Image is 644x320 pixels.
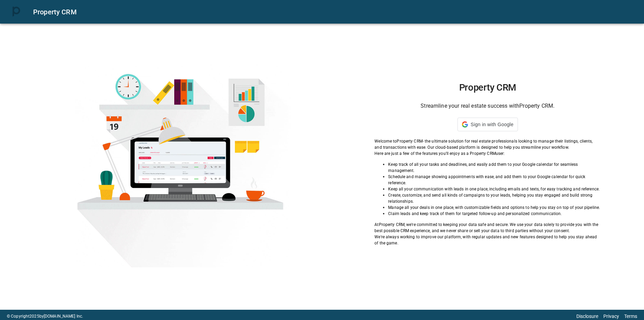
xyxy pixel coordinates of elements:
h1: Property CRM [374,82,601,93]
div: Sign in with Google [457,118,518,131]
h6: Streamline your real estate success with Property CRM . [374,101,601,111]
a: Disclosure [576,314,598,319]
p: At Property CRM , we're committed to keeping your data safe and secure. We use your data solely t... [374,222,601,234]
p: Create, customize, and send all kinds of campaigns to your leads, helping you stay engaged and bu... [388,192,601,204]
p: Manage all your deals in one place, with customizable fields and options to help you stay on top ... [388,204,601,211]
p: We're always working to improve our platform, with regular updates and new features designed to h... [374,234,601,246]
p: Here are just a few of the features you'll enjoy as a Property CRM user: [374,150,601,157]
span: Sign in with Google [471,122,513,127]
a: Terms [624,314,637,319]
a: Privacy [603,314,619,319]
p: Claim leads and keep track of them for targeted follow-up and personalized communication. [388,211,601,217]
a: [DOMAIN_NAME] Inc. [44,314,83,319]
div: Property CRM [33,6,636,17]
p: © Copyright 2025 by [7,313,83,319]
p: Schedule and manage showing appointments with ease, and add them to your Google calendar for quic... [388,174,601,186]
p: Keep track of all your tasks and deadlines, and easily add them to your Google calendar for seaml... [388,161,601,174]
p: Keep all your communication with leads in one place, including emails and texts, for easy trackin... [388,186,601,192]
p: Welcome to Property CRM - the ultimate solution for real estate professionals looking to manage t... [374,138,601,150]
